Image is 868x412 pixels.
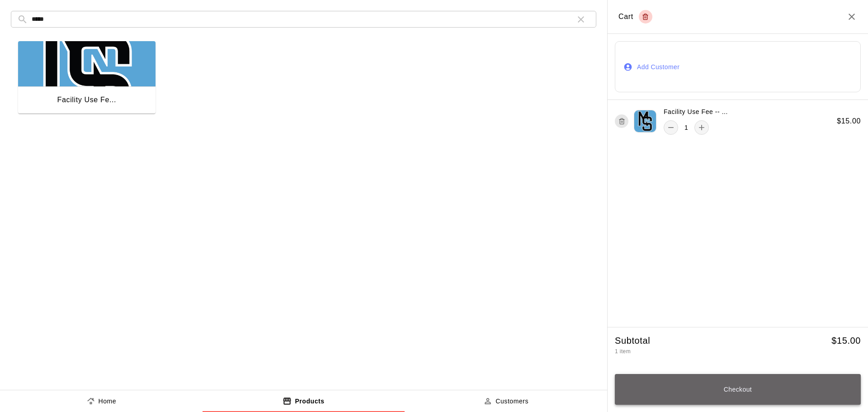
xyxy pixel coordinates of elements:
div: Facility Use Fe... [57,94,117,106]
p: Facility Use Fee -- ... [664,107,728,117]
p: 1 [684,123,688,133]
h5: Subtotal [615,335,650,347]
button: Empty cart [639,10,652,24]
button: remove [664,120,678,135]
div: Cart [618,10,652,24]
img: product 170 [634,110,656,133]
p: Customers [495,397,528,406]
button: Close [846,11,857,22]
p: Products [295,397,324,406]
span: 1 item [615,348,631,355]
img: Facility Use Fee -- Non-Member [18,41,156,86]
h6: $ 15.00 [837,115,861,127]
button: add [694,120,709,135]
button: Checkout [615,374,861,405]
p: Home [99,397,117,406]
h5: $ 15.00 [831,335,861,347]
button: Facility Use Fee -- Non-MemberFacility Use Fe... [18,41,156,115]
button: Add Customer [615,41,861,92]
